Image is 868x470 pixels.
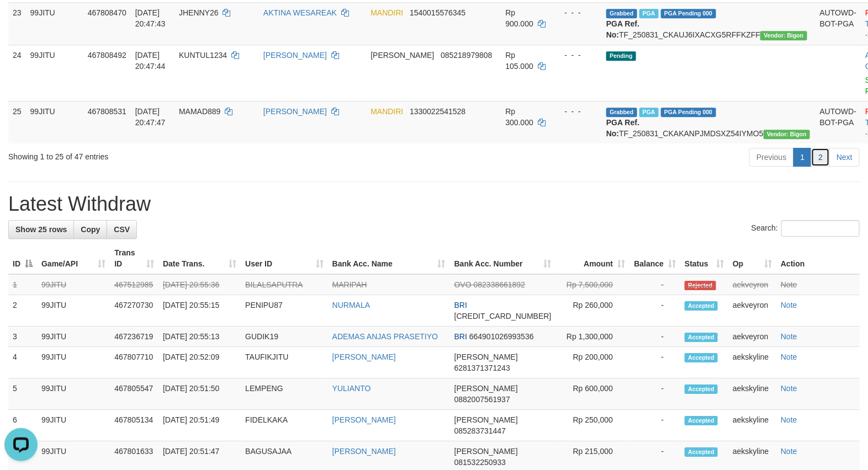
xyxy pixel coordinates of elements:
[781,332,797,341] a: Note
[37,347,110,378] td: 99JITU
[110,274,158,295] td: 467512985
[606,118,639,138] b: PGA Ref. No:
[158,327,241,347] td: [DATE] 20:55:13
[371,51,434,60] span: [PERSON_NAME]
[556,295,630,327] td: Rp 260,000
[158,378,241,410] td: [DATE] 20:51:50
[179,8,219,17] span: JHENNY26
[816,2,861,45] td: AUTOWD-BOT-PGA
[37,274,110,295] td: 99JITU
[441,51,492,60] span: Copy 085218979808 to clipboard
[661,108,716,117] span: PGA Pending
[685,353,718,362] span: Accepted
[781,220,860,237] input: Search:
[4,4,38,38] button: Open LiveChat chat widget
[8,243,37,274] th: ID: activate to sort column descending
[332,280,367,289] a: MARIPAH
[602,2,816,45] td: TF_250831_CKAUJ6IXACXG5RFFKZFF
[8,45,26,101] td: 24
[8,2,26,45] td: 23
[107,220,137,239] a: CSV
[454,364,510,372] span: Copy 6281371371243 to clipboard
[8,101,26,143] td: 25
[781,415,797,424] a: Note
[8,295,37,327] td: 2
[556,243,630,274] th: Amount: activate to sort column ascending
[371,8,403,17] span: MANDIRI
[88,107,126,116] span: 467808531
[749,148,793,167] a: Previous
[135,51,166,71] span: [DATE] 20:47:44
[241,378,328,410] td: LEMPENG
[26,101,83,143] td: 99JITU
[680,243,728,274] th: Status: activate to sort column ascending
[602,101,816,143] td: TF_250831_CKAKANPJMDSXZ54IYMO5
[556,327,630,347] td: Rp 1,300,000
[37,295,110,327] td: 99JITU
[639,9,659,18] span: Marked by aekkijang
[8,378,37,410] td: 5
[793,148,812,167] a: 1
[158,347,241,378] td: [DATE] 20:52:09
[332,415,396,424] a: [PERSON_NAME]
[37,410,110,441] td: 99JITU
[8,410,37,441] td: 6
[8,193,860,215] h1: Latest Withdraw
[332,447,396,456] a: [PERSON_NAME]
[332,332,438,341] a: ADEMAS ANJAS PRASETIYO
[135,107,166,127] span: [DATE] 20:47:47
[728,243,776,274] th: Op: activate to sort column ascending
[728,327,776,347] td: aekveyron
[88,51,126,60] span: 467808492
[179,51,227,60] span: KUNTUL1234
[685,384,718,394] span: Accepted
[629,274,680,295] td: -
[606,19,639,39] b: PGA Ref. No:
[158,243,241,274] th: Date Trans.: activate to sort column ascending
[454,395,510,404] span: Copy 0882007561937 to clipboard
[685,416,718,425] span: Accepted
[728,378,776,410] td: aekskyline
[685,301,718,311] span: Accepted
[37,378,110,410] td: 99JITU
[73,220,107,239] a: Copy
[328,243,450,274] th: Bank Acc. Name: activate to sort column ascending
[26,45,83,101] td: 99JITU
[454,384,518,393] span: [PERSON_NAME]
[332,301,370,309] a: NURMALA
[454,280,472,289] span: OVO
[728,274,776,295] td: aekveyron
[751,220,860,237] label: Search:
[454,426,506,435] span: Copy 085283731447 to clipboard
[781,352,797,361] a: Note
[685,333,718,342] span: Accepted
[37,243,110,274] th: Game/API: activate to sort column ascending
[410,8,465,17] span: Copy 1540015576345 to clipboard
[241,410,328,441] td: FIDELKAKA
[8,274,37,295] td: 1
[241,347,328,378] td: TAUFIKJITU
[469,332,534,341] span: Copy 664901026993536 to clipboard
[158,410,241,441] td: [DATE] 20:51:49
[505,107,533,127] span: Rp 300.000
[450,243,556,274] th: Bank Acc. Number: activate to sort column ascending
[26,2,83,45] td: 99JITU
[454,447,518,456] span: [PERSON_NAME]
[88,8,126,17] span: 467808470
[332,352,396,361] a: [PERSON_NAME]
[629,378,680,410] td: -
[555,106,597,117] div: - - -
[454,352,518,361] span: [PERSON_NAME]
[556,347,630,378] td: Rp 200,000
[110,327,158,347] td: 467236719
[410,107,465,116] span: Copy 1330022541528 to clipboard
[110,410,158,441] td: 467805134
[241,243,328,274] th: User ID: activate to sort column ascending
[764,130,810,139] span: Vendor URL: https://checkout31.1velocity.biz
[685,447,718,457] span: Accepted
[629,327,680,347] td: -
[776,243,860,274] th: Action
[606,51,636,61] span: Pending
[728,347,776,378] td: aekskyline
[8,220,74,239] a: Show 25 rows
